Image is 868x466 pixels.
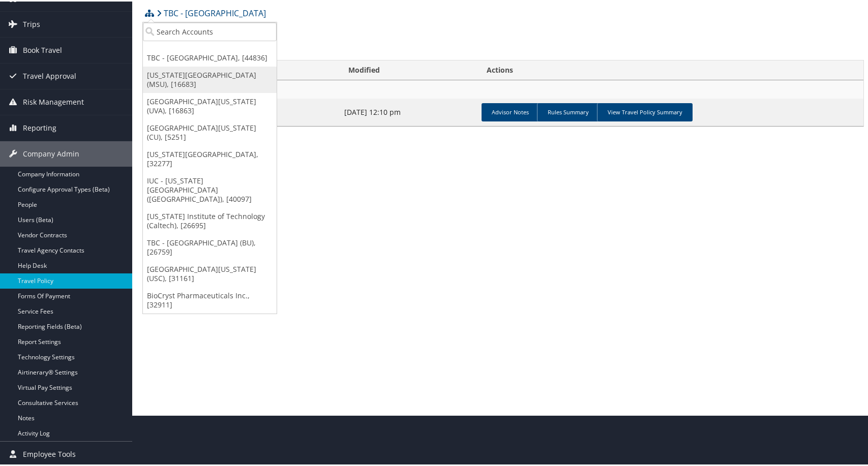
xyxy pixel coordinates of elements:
[23,10,40,36] span: Trips
[143,259,277,286] a: [GEOGRAPHIC_DATA][US_STATE] (USC), [31161]
[143,233,277,259] a: TBC - [GEOGRAPHIC_DATA] (BU), [26759]
[157,2,266,22] a: TBC - [GEOGRAPHIC_DATA]
[23,88,84,113] span: Risk Management
[597,102,693,120] a: View Travel Policy Summary
[143,206,277,233] a: [US_STATE] Institute of Technology (Caltech), [26695]
[482,102,539,120] a: Advisor Notes
[143,79,863,97] td: TBC - [GEOGRAPHIC_DATA]
[143,65,277,91] a: [US_STATE][GEOGRAPHIC_DATA] (MSU), [16683]
[143,118,277,144] a: [GEOGRAPHIC_DATA][US_STATE] (CU), [5251]
[23,114,56,139] span: Reporting
[143,21,277,40] input: Search Accounts
[23,440,76,465] span: Employee Tools
[143,48,277,65] a: TBC - [GEOGRAPHIC_DATA], [44836]
[143,171,277,206] a: IUC - [US_STATE][GEOGRAPHIC_DATA] ([GEOGRAPHIC_DATA]), [40097]
[23,140,79,165] span: Company Admin
[143,144,277,171] a: [US_STATE][GEOGRAPHIC_DATA], [32277]
[23,62,76,87] span: Travel Approval
[23,36,62,61] span: Book Travel
[143,286,277,312] a: BioCryst Pharmaceuticals Inc., [32911]
[143,91,277,118] a: [GEOGRAPHIC_DATA][US_STATE] (UVA), [16863]
[339,97,478,125] td: [DATE] 12:10 pm
[537,102,599,120] a: Rules Summary
[339,59,478,79] th: Modified: activate to sort column ascending
[477,59,863,79] th: Actions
